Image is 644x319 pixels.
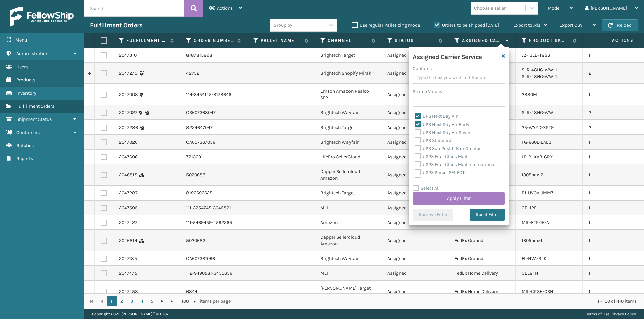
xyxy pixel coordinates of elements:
[159,299,165,304] span: Go to the next page
[602,19,638,31] button: Reload
[261,37,301,44] label: Pallet Name
[194,37,234,44] label: Order Number
[119,205,138,211] a: 2047595
[107,296,117,306] a: 1
[119,124,138,131] a: 2047286
[137,296,147,306] a: 4
[119,270,137,277] a: 2047475
[415,113,458,119] label: UPS Next Day Air
[180,63,247,84] td: 42752
[413,192,505,205] button: Apply Filter
[522,110,553,115] a: SLR-48HG-WW
[381,281,448,302] td: Assigned
[381,48,448,63] td: Assigned
[413,185,440,191] label: Select All
[381,251,448,266] td: Assigned
[180,48,247,63] td: 8187813898
[413,88,442,95] label: Search Values
[182,298,192,305] span: 100
[147,296,157,306] a: 5
[119,109,137,116] a: 2047027
[314,105,381,120] td: Brightech Wayfair
[180,120,247,135] td: 8224647047
[119,288,138,295] a: 2047458
[314,48,381,63] td: Brightech Target
[529,37,570,44] label: Product SKU
[119,139,138,146] a: 2047026
[180,186,247,201] td: 8196696625
[381,63,448,84] td: Assigned
[559,22,583,28] span: Export CSV
[10,7,74,27] img: logo
[314,251,381,266] td: Brightech Wayfair
[381,230,448,251] td: Assigned
[415,138,451,143] label: UPS Standard
[180,251,247,266] td: CA607381096
[522,172,543,178] a: 1305box-2
[462,37,502,44] label: Assigned Carrier Service
[381,150,448,164] td: Assigned
[513,22,540,28] span: Export to .xls
[415,122,469,127] label: UPS Next Day Air Early
[522,67,557,73] a: SLR-48HG-WW: 1
[413,72,505,84] input: Type the text you wish to filter on
[314,215,381,230] td: Amazon
[448,281,516,302] td: FedEx Home Delivery
[240,298,637,305] div: 1 - 100 of 410 items
[16,156,33,161] span: Reports
[16,143,34,148] span: Batches
[448,251,516,266] td: FedEx Ground
[381,135,448,150] td: Assigned
[413,65,432,72] label: Contains
[522,289,553,294] a: MIL-CRSH-CSH
[548,5,559,11] span: Mode
[119,154,138,160] a: 2047696
[448,266,516,281] td: FedEx Home Delivery
[586,312,609,316] a: Terms of Use
[119,190,138,196] a: 2047287
[415,130,470,135] label: UPS Next Day Air Saver
[180,84,247,105] td: 114-3454145-8178646
[314,150,381,164] td: LifePro SellerCloud
[119,52,137,59] a: 2047310
[413,209,453,221] button: Remove Filter
[381,120,448,135] td: Assigned
[415,154,467,159] label: USPS First Class Mail
[314,63,381,84] td: Brightech Shopify Mirakl
[126,37,167,44] label: Fulfillment Order Id
[314,84,381,105] td: Emson Amazon Realco SFP
[522,92,537,97] a: 2880M
[119,219,137,226] a: 2047427
[16,64,28,70] span: Users
[16,51,48,56] span: Administration
[522,256,547,261] a: FL-NVA-BLK
[182,296,231,306] span: items per page
[381,266,448,281] td: Assigned
[474,5,506,12] div: Choose a seller
[522,190,553,196] a: B1-UVOV-JMM7
[314,281,381,302] td: [PERSON_NAME] Target Shopify
[314,120,381,135] td: Brightech Target
[415,178,461,183] label: USPS Priority Mail
[522,52,550,58] a: JZ-13LD-T8SB
[328,37,368,44] label: Channel
[470,209,505,221] button: Reset Filter
[157,296,167,306] a: Go to the next page
[119,172,137,178] a: 2046815
[395,37,435,44] label: Status
[127,296,137,306] a: 3
[180,281,247,302] td: 6844
[522,139,551,145] a: FG-660L-EAE3
[314,186,381,201] td: Brightech Target
[180,201,247,215] td: 111-3254745-3045821
[522,74,557,79] a: SLR-48HG-WW: 1
[16,103,54,109] span: Fulfillment Orders
[314,230,381,251] td: Dapper Sellercloud Amazon
[381,215,448,230] td: Assigned
[180,215,247,230] td: 111-5469459-4592269
[522,205,536,211] a: CEL12F
[180,230,247,251] td: 5020683
[167,296,177,306] a: Go to the last page
[180,105,247,120] td: CS607368047
[352,22,420,28] label: Use regular Palletizing mode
